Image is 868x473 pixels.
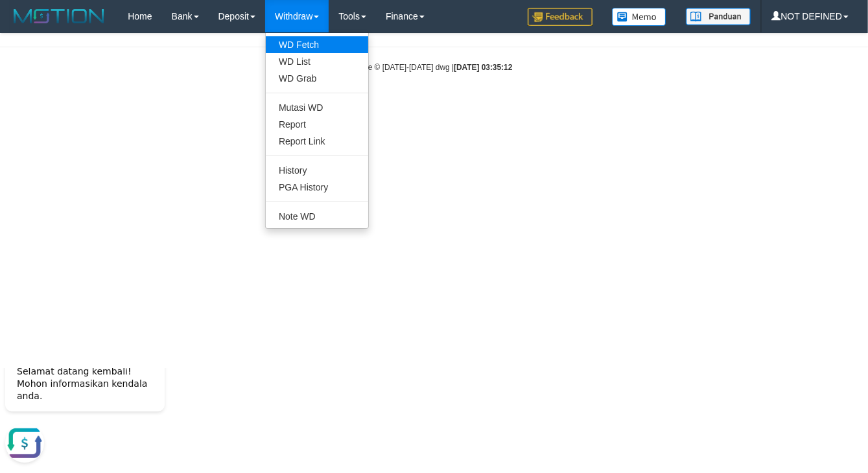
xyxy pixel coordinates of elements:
img: panduan.png [686,8,751,25]
a: PGA History [266,179,368,196]
strong: [DATE] 03:35:12 [454,63,512,72]
a: WD List [266,53,368,70]
a: Note WD [266,208,368,225]
small: code © [DATE]-[DATE] dwg | [356,63,513,72]
a: WD Grab [266,70,368,87]
a: Report Link [266,133,368,150]
a: Mutasi WD [266,99,368,116]
a: Report [266,116,368,133]
a: WD Fetch [266,36,368,53]
img: Button%20Memo.svg [612,8,666,26]
img: Feedback.jpg [528,8,592,26]
button: Open LiveChat chat widget [5,55,44,94]
img: MOTION_logo.png [10,6,108,26]
a: History [266,162,368,179]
